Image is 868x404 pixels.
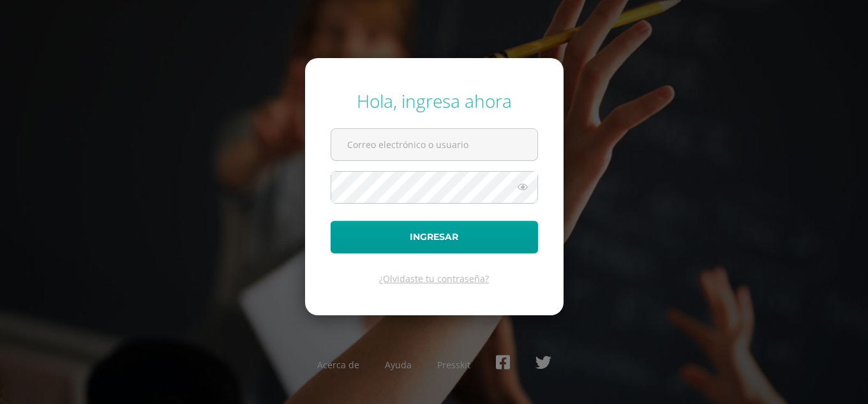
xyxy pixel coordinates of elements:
[385,359,412,371] a: Ayuda
[317,359,359,371] a: Acerca de
[331,89,538,113] div: Hola, ingresa ahora
[437,359,470,371] a: Presskit
[331,129,537,160] input: Correo electrónico o usuario
[331,221,538,253] button: Ingresar
[379,273,489,285] a: ¿Olvidaste tu contraseña?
